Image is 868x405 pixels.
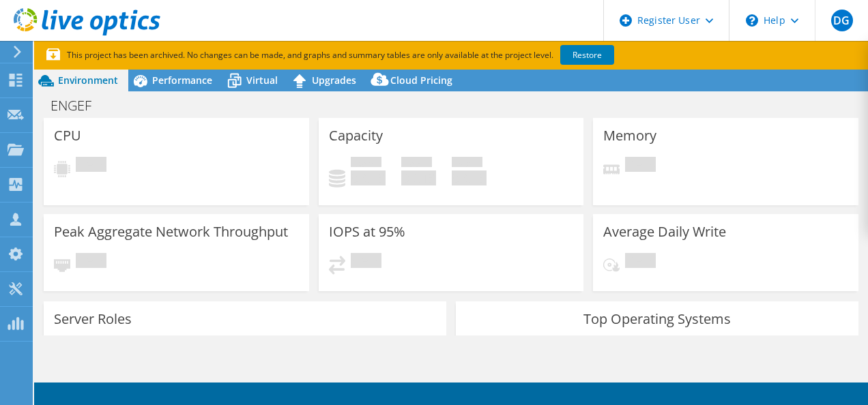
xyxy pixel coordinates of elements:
h3: Capacity [329,128,383,143]
h3: CPU [54,128,81,143]
span: Performance [152,74,212,87]
span: DG [831,10,853,31]
h3: IOPS at 95% [329,224,405,239]
span: Upgrades [312,74,356,87]
h3: Top Operating Systems [466,312,848,327]
h3: Memory [603,128,656,143]
h1: ENGEF [44,98,113,113]
span: Pending [625,157,656,175]
span: Used [351,157,381,170]
span: Virtual [246,74,278,87]
span: Pending [76,253,106,271]
h3: Peak Aggregate Network Throughput [54,224,288,239]
svg: \n [746,14,758,27]
span: Cloud Pricing [390,74,452,87]
h3: Average Daily Write [603,224,726,239]
span: Environment [58,74,118,87]
span: Pending [351,253,381,271]
h4: 0 GiB [351,170,386,185]
p: This project has been archived. No changes can be made, and graphs and summary tables are only av... [46,48,715,63]
a: Restore [560,45,614,65]
span: Pending [76,157,106,175]
h4: 0 GiB [452,170,487,185]
span: Pending [625,253,656,271]
span: Free [401,157,432,170]
h3: Server Roles [54,312,132,327]
span: Total [452,157,482,170]
h4: 0 GiB [401,170,436,185]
